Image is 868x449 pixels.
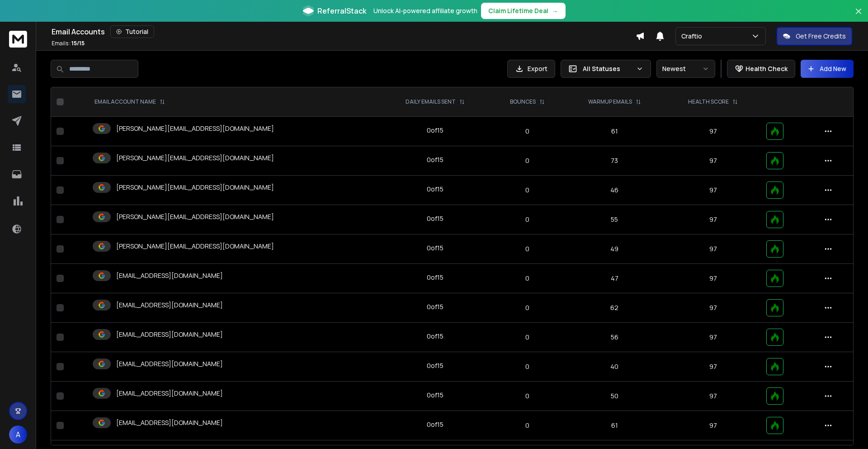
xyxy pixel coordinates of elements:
[116,330,223,339] p: [EMAIL_ADDRESS][DOMAIN_NAME]
[496,186,559,195] p: 0
[496,421,559,430] p: 0
[116,359,223,368] p: [EMAIL_ADDRESS][DOMAIN_NAME]
[52,25,636,38] div: Email Accounts
[564,323,665,352] td: 56
[427,361,443,370] div: 0 of 15
[481,3,566,19] button: Claim Lifetime Deal→
[116,418,223,427] p: [EMAIL_ADDRESS][DOMAIN_NAME]
[116,124,274,133] p: [PERSON_NAME][EMAIL_ADDRESS][DOMAIN_NAME]
[665,117,761,146] td: 97
[496,333,559,342] p: 0
[116,389,223,398] p: [EMAIL_ADDRESS][DOMAIN_NAME]
[427,244,443,253] div: 0 of 15
[745,64,788,73] p: Health Check
[427,420,443,429] div: 0 of 15
[496,127,559,136] p: 0
[583,64,632,73] p: All Statuses
[373,6,477,15] p: Unlock AI-powered affiliate growth
[688,98,729,105] p: HEALTH SCORE
[564,176,665,205] td: 46
[777,27,852,45] button: Get Free Credits
[665,352,761,382] td: 97
[853,5,864,27] button: Close banner
[665,323,761,352] td: 97
[496,303,559,312] p: 0
[52,40,85,47] p: Emails :
[564,382,665,411] td: 50
[564,234,665,264] td: 49
[406,98,456,105] p: DAILY EMAILS SENT
[116,183,274,192] p: [PERSON_NAME][EMAIL_ADDRESS][DOMAIN_NAME]
[427,302,443,311] div: 0 of 15
[427,273,443,282] div: 0 of 15
[665,382,761,411] td: 97
[496,215,559,224] p: 0
[427,214,443,223] div: 0 of 15
[9,425,27,444] button: A
[564,117,665,146] td: 61
[427,126,443,135] div: 0 of 15
[564,205,665,234] td: 55
[564,411,665,440] td: 61
[427,391,443,400] div: 0 of 15
[510,98,536,105] p: BOUNCES
[681,32,706,41] p: Craftio
[665,146,761,176] td: 97
[801,60,854,78] button: Add New
[94,98,165,105] div: EMAIL ACCOUNT NAME
[116,153,274,162] p: [PERSON_NAME][EMAIL_ADDRESS][DOMAIN_NAME]
[496,244,559,253] p: 0
[727,60,795,78] button: Health Check
[110,25,154,38] button: Tutorial
[665,205,761,234] td: 97
[496,156,559,165] p: 0
[116,271,223,280] p: [EMAIL_ADDRESS][DOMAIN_NAME]
[317,5,366,16] span: ReferralStack
[427,185,443,194] div: 0 of 15
[665,176,761,205] td: 97
[116,212,274,221] p: [PERSON_NAME][EMAIL_ADDRESS][DOMAIN_NAME]
[665,293,761,323] td: 97
[496,392,559,401] p: 0
[507,60,555,78] button: Export
[496,274,559,283] p: 0
[564,264,665,293] td: 47
[564,293,665,323] td: 62
[427,155,443,164] div: 0 of 15
[665,264,761,293] td: 97
[71,39,85,47] span: 15 / 15
[116,301,223,310] p: [EMAIL_ADDRESS][DOMAIN_NAME]
[552,6,558,15] span: →
[496,362,559,371] p: 0
[665,234,761,264] td: 97
[564,352,665,382] td: 40
[656,60,715,78] button: Newest
[427,332,443,341] div: 0 of 15
[796,32,846,41] p: Get Free Credits
[116,242,274,251] p: [PERSON_NAME][EMAIL_ADDRESS][DOMAIN_NAME]
[564,146,665,176] td: 73
[588,98,632,105] p: WARMUP EMAILS
[665,411,761,440] td: 97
